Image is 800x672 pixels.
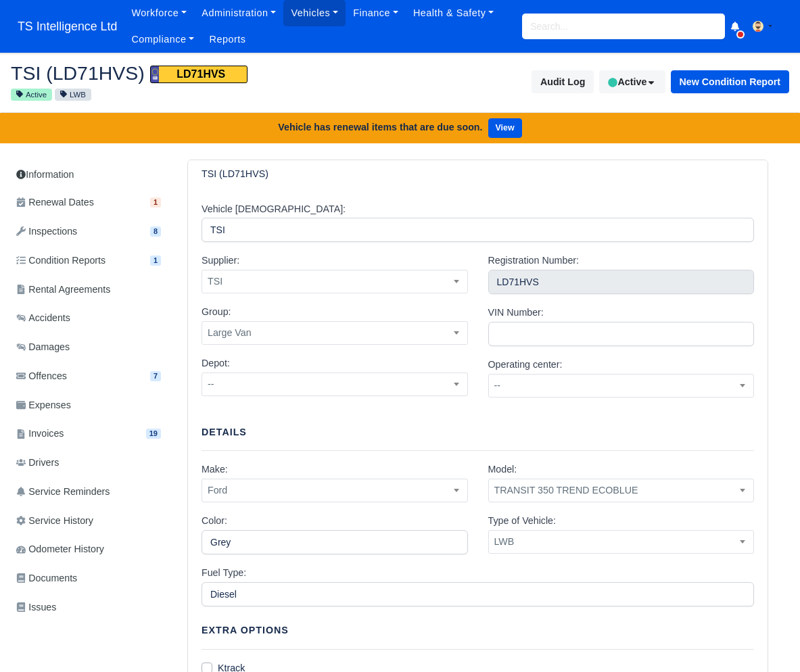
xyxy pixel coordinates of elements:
span: Damages [16,339,70,355]
label: Supplier: [202,253,239,268]
strong: Details [202,427,247,437]
span: 8 [150,226,161,237]
span: Expenses [16,398,71,413]
span: Invoices [16,426,64,441]
input: e.g. Vehicle1 [202,218,754,242]
span: 1 [150,197,161,208]
span: Large Van [202,321,468,345]
button: Audit Log [532,70,594,93]
span: TRANSIT 350 TREND ECOBLUE [488,479,755,502]
a: View [488,118,522,138]
span: Service History [16,513,93,529]
span: TSI [202,270,468,293]
a: Reports [202,26,253,53]
span: Accidents [16,310,70,326]
span: -- [202,373,468,396]
span: Large Van [202,325,467,341]
small: Active [11,89,52,101]
a: Compliance [124,26,202,53]
label: Operating center: [488,357,563,373]
a: Inspections 8 [11,218,166,245]
a: Invoices 19 [11,421,166,447]
span: Drivers [16,455,59,471]
span: Ford [202,482,467,499]
span: Condition Reports [16,253,105,268]
span: TSI [202,273,467,290]
span: -- [202,376,467,393]
a: Information [11,162,166,187]
a: TS Intelligence Ltd [11,14,124,40]
span: Documents [16,571,77,586]
a: Service Reminders [11,479,166,505]
a: Accidents [11,305,166,331]
a: Documents [11,565,166,592]
a: Expenses [11,392,166,418]
span: Service Reminders [16,484,110,500]
strong: Extra Options [202,625,289,635]
label: Type of Vehicle: [488,513,557,529]
span: Odometer History [16,542,104,557]
label: Vehicle [DEMOGRAPHIC_DATA]: [202,201,346,217]
label: Fuel Type: [202,565,246,581]
label: Make: [202,462,228,477]
label: Depot: [202,356,230,371]
a: Rental Agreements [11,277,166,303]
label: Group: [202,304,231,320]
label: Color: [202,513,227,529]
span: 7 [150,371,161,381]
label: Registration Number: [488,253,580,268]
span: Rental Agreements [16,282,110,297]
span: TRANSIT 350 TREND ECOBLUE [489,482,754,499]
button: New Condition Report [671,70,789,93]
a: Damages [11,334,166,360]
button: Active [599,70,665,93]
input: Search... [522,14,725,39]
span: LD71HVS [150,66,248,83]
span: Offences [16,368,67,384]
span: LWB [488,530,755,554]
input: Vehicle number plate, model/make will be populated automatically! [488,270,755,294]
a: Drivers [11,450,166,476]
a: Issues [11,594,166,621]
span: Ford [202,479,468,502]
a: Renewal Dates 1 [11,189,166,216]
span: -- [488,374,755,398]
a: Offences 7 [11,363,166,389]
a: Service History [11,508,166,534]
span: -- [489,377,754,394]
a: Odometer History [11,536,166,562]
label: VIN Number: [488,305,544,320]
span: LWB [489,533,754,550]
span: Inspections [16,224,77,239]
span: Issues [16,600,56,615]
h6: TSI (LD71HVS) [202,168,268,180]
span: 1 [150,256,161,266]
span: TS Intelligence Ltd [11,13,124,40]
span: 19 [146,429,161,439]
h2: TSI (LD71HVS) [11,63,390,83]
a: Condition Reports 1 [11,247,166,274]
span: Renewal Dates [16,195,94,210]
label: Model: [488,462,517,477]
small: LWB [55,89,91,101]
